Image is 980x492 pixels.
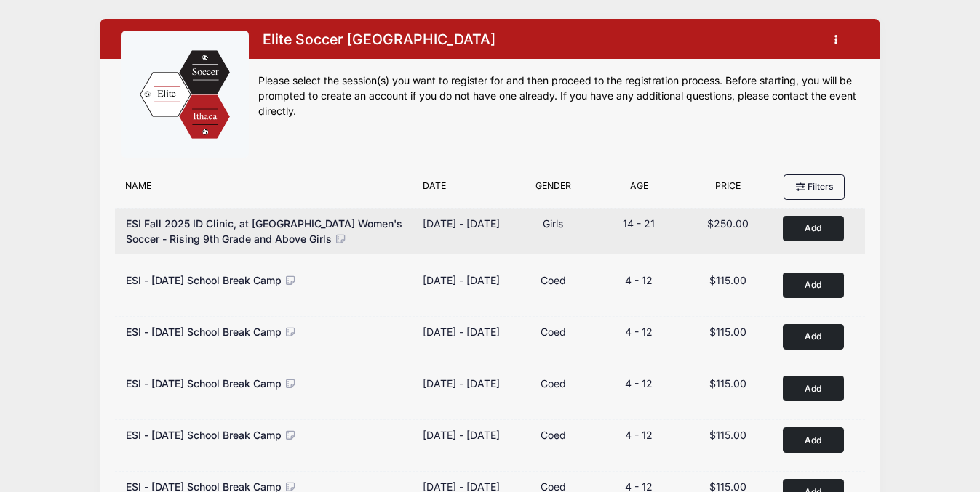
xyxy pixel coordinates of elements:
span: Girls [543,217,563,230]
span: ESI - [DATE] School Break Camp [126,326,282,338]
div: [DATE] - [DATE] [423,324,500,339]
button: Filters [784,174,845,199]
button: Add [783,273,844,298]
button: Add [783,216,844,241]
span: $115.00 [709,326,746,338]
div: Name [118,180,415,200]
span: ESI - [DATE] School Break Camp [126,274,282,286]
span: ESI Fall 2025 ID Clinic, at [GEOGRAPHIC_DATA] Women's Soccer - Rising 9th Grade and Above Girls [126,217,402,245]
img: logo [130,40,239,149]
span: 4 - 12 [625,326,653,338]
button: Add [783,427,844,453]
span: $115.00 [709,377,746,390]
div: [DATE] - [DATE] [423,427,500,443]
span: $250.00 [707,217,749,230]
span: 14 - 21 [623,217,655,230]
div: Price [684,180,773,200]
div: Age [594,180,684,200]
div: Date [415,180,512,200]
div: [DATE] - [DATE] [423,273,500,288]
span: 4 - 12 [625,377,653,390]
div: [DATE] - [DATE] [423,216,500,231]
div: Gender [512,180,594,200]
span: $115.00 [709,429,746,441]
span: 4 - 12 [625,429,653,441]
button: Add [783,324,844,350]
span: Coed [541,429,566,441]
button: Add [783,376,844,401]
span: Coed [541,274,566,286]
span: ESI - [DATE] School Break Camp [126,429,282,441]
div: Please select the session(s) you want to register for and then proceed to the registration proces... [258,73,859,119]
span: Coed [541,326,566,338]
span: Coed [541,377,566,390]
span: 4 - 12 [625,274,653,286]
span: ESI - [DATE] School Break Camp [126,377,282,390]
span: $115.00 [709,274,746,286]
h1: Elite Soccer [GEOGRAPHIC_DATA] [258,27,501,52]
div: [DATE] - [DATE] [423,376,500,391]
